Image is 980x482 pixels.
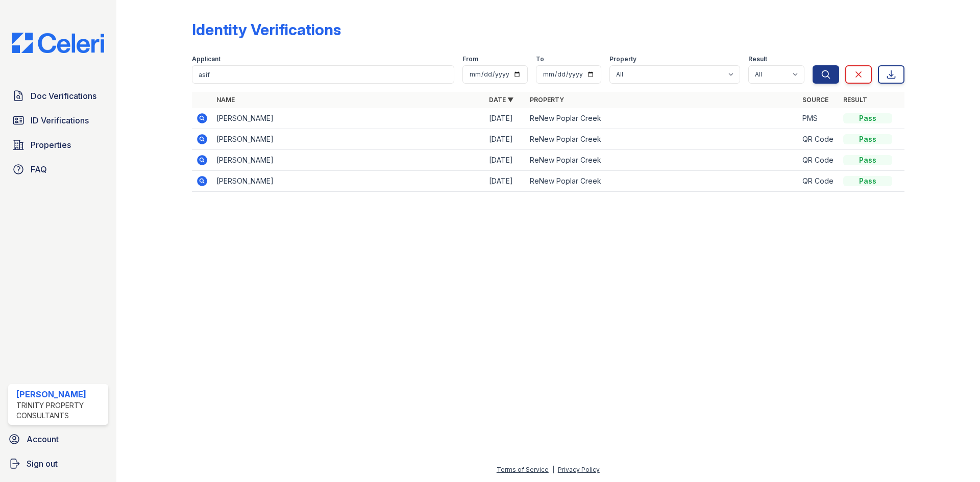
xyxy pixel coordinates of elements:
td: ReNew Poplar Creek [526,171,798,192]
td: PMS [798,108,839,129]
td: ReNew Poplar Creek [526,108,798,129]
label: Applicant [192,55,220,63]
a: Terms of Service [497,466,549,473]
div: Identity Verifications [192,20,341,39]
span: Account [27,433,59,445]
span: Doc Verifications [31,90,96,102]
a: Result [843,96,867,104]
td: QR Code [798,150,839,171]
label: Property [609,55,636,63]
td: [PERSON_NAME] [212,150,485,171]
div: Pass [843,113,892,123]
td: QR Code [798,129,839,150]
td: [PERSON_NAME] [212,171,485,192]
div: [PERSON_NAME] [16,388,104,400]
span: Sign out [27,458,58,470]
span: FAQ [31,163,47,175]
a: Sign out [4,453,112,474]
a: Date ▼ [489,96,513,104]
a: Doc Verifications [8,86,108,106]
input: Search by name or phone number [192,65,454,84]
td: ReNew Poplar Creek [526,129,798,150]
label: Result [748,55,767,63]
label: To [536,55,544,63]
td: QR Code [798,171,839,192]
td: [PERSON_NAME] [212,129,485,150]
label: From [462,55,478,63]
td: ReNew Poplar Creek [526,150,798,171]
td: [DATE] [485,150,526,171]
div: Pass [843,155,892,165]
a: Account [4,429,112,449]
div: | [552,466,554,473]
a: Name [216,96,235,104]
a: Property [530,96,564,104]
td: [DATE] [485,129,526,150]
span: ID Verifications [31,114,89,126]
a: FAQ [8,159,108,180]
img: CE_Logo_Blue-a8612792a0a2168367f1c8372b55b34899dd931a85d93a1a3d3e32e68fde9ad4.png [4,33,112,53]
a: ID Verifications [8,110,108,131]
div: Pass [843,134,892,144]
td: [DATE] [485,171,526,192]
span: Properties [31,139,71,151]
a: Properties [8,135,108,155]
td: [PERSON_NAME] [212,108,485,129]
a: Privacy Policy [558,466,600,473]
a: Source [802,96,828,104]
td: [DATE] [485,108,526,129]
div: Trinity Property Consultants [16,400,104,421]
div: Pass [843,176,892,186]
